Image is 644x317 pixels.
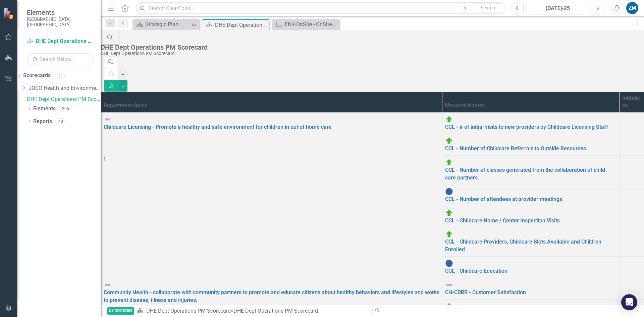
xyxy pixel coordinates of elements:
img: On Target [445,230,453,238]
a: CCL - Childcare Education [445,268,507,274]
div: Initiatives [622,95,641,110]
div: » [137,307,367,315]
td: Double-Click to Edit Right Click for Context Menu [442,113,619,134]
button: [DATE]-25 [526,2,590,14]
a: Community Health - collaborate with community partners to promote and educate citizens about heal... [104,289,439,303]
span: Elements [27,8,94,16]
div: Measure Names [445,102,616,110]
img: On Target [445,137,453,145]
td: Double-Click to Edit Right Click for Context Menu [442,156,619,185]
img: Not Defined [104,281,112,289]
a: ENV-OnSite - OnSite Program/Services [274,20,337,29]
a: CCL - Number of attendees at provider meetings [445,196,562,202]
div: DHE Dept Operations PM Scorecard [101,44,641,51]
td: Double-Click to Edit Right Click for Context Menu [442,134,619,156]
a: CCL - Childcare Home / Center Inspection Visits [445,217,560,224]
a: CH-CDRR - Customer Satisfaction [445,289,526,296]
img: No Information [445,259,453,267]
a: JOCO Health and Environment [29,85,101,92]
small: [GEOGRAPHIC_DATA], [GEOGRAPHIC_DATA] [27,16,94,28]
div: Strategic Plan [145,20,190,29]
a: CCL - Number of Childcare Referrals to Outside Resources [445,145,586,152]
td: Double-Click to Edit Right Click for Context Menu [442,227,619,257]
div: DHE Dept Operations PM Scorecard [233,308,318,314]
a: Strategic Plan [134,20,190,29]
img: On Target [445,158,453,166]
input: Search ClearPoint... [136,2,506,14]
div: Open Intercom Messenger [621,294,637,310]
a: DHE Dept Operations PM Scorecard [146,308,231,314]
img: On Target [445,209,453,217]
div: ENV-OnSite - OnSite Program/Services [285,20,337,29]
div: DHE Dept Operations PM Scorecard [101,51,641,56]
input: Search Below... [27,53,94,65]
div: 2 [54,73,65,78]
div: [DATE]-25 [528,4,588,12]
td: Double-Click to Edit Right Click for Context Menu [442,278,619,299]
td: Double-Click to Edit Right Click for Context Menu [101,113,442,278]
td: Double-Click to Edit Right Click for Context Menu [442,184,619,206]
button: ZM [626,2,638,14]
a: Childcare Licensing - Promote a healthy and safe environment for children in out of home care [104,124,332,130]
a: CCL - # of initial visits to new providers by Childcare Licensing Staff [445,124,608,130]
a: DHE Dept Operations PM Scorecard [27,96,101,103]
a: CCL - Number of classes generated from the collaboration of child care partners [445,167,605,181]
img: Not Defined [445,281,453,289]
img: ClearPoint Strategy [3,7,15,19]
button: Search [471,3,504,13]
div: 40 [55,118,66,124]
span: Search [481,5,495,10]
td: Double-Click to Edit Right Click for Context Menu [442,257,619,278]
span: By Scorecard [107,307,134,315]
a: DHE Dept Operations PM Scorecard [27,38,94,45]
td: Double-Click to Edit Right Click for Context Menu [442,206,619,227]
img: On Target [445,302,453,310]
img: On Target [445,115,453,123]
a: CCL - Childcare Providers, Childcare Slots Available and Children Enrolled [445,239,601,253]
a: Elements [33,105,56,113]
div: DHE Dept Operations PM Scorecard [215,21,268,29]
img: No Information [445,188,453,196]
div: 265 [59,106,72,112]
a: Reports [33,118,52,125]
img: Not Defined [104,115,112,123]
div: Department Goals [104,102,439,110]
a: Scorecards [23,72,51,80]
